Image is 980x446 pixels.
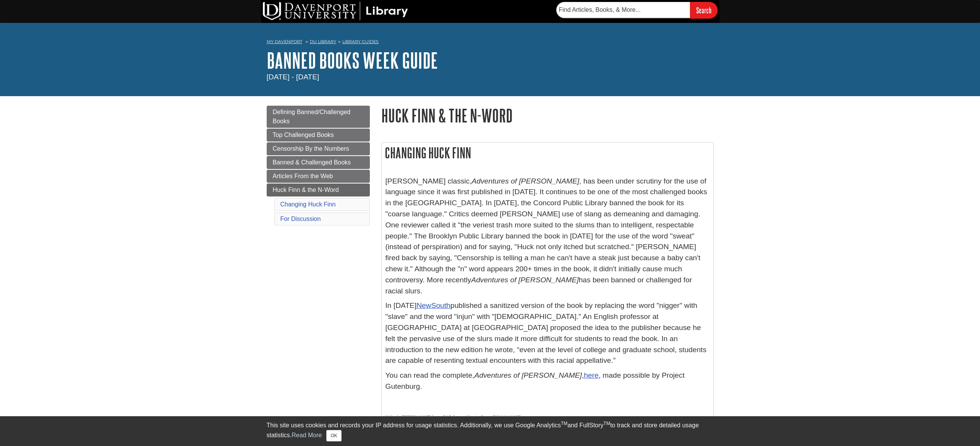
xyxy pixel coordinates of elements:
a: Censorship By the Numbers [267,142,370,155]
a: Articles From the Web [267,170,370,183]
div: This site uses cookies and records your IP address for usage statistics. Additionally, we use Goo... [267,421,714,441]
a: Read More [292,432,322,438]
button: Close [326,430,341,441]
a: here [584,371,598,379]
a: Top Challenged Books [267,129,370,142]
img: DU Library [263,2,408,20]
span: Defining Banned/Challenged Books [273,109,351,124]
sup: TM [604,421,610,426]
p: [PERSON_NAME] classic, , has been under scrutiny for the use of language since it was first publi... [386,176,709,297]
a: NewSouth [416,301,450,309]
p: You can read the complete, , , made possible by Project Gutenburg. [386,370,709,392]
em: Adventures of [PERSON_NAME] [471,276,579,284]
a: Library Guides [342,39,379,44]
span: Top Challenged Books [273,132,334,138]
p: In [DATE] published a sanitized version of the book by replacing the word "nigger" with "slave" a... [386,300,709,366]
a: [DOMAIN_NAME] [493,415,520,419]
a: Defining Banned/Challenged Books [267,106,370,128]
form: Searches DU Library's articles, books, and more [556,2,718,18]
a: Banned & Challenged Books [267,156,370,169]
a: Changing Huck Finn [280,201,336,208]
nav: breadcrumb [267,37,714,49]
span: [DATE] - [DATE] [267,73,319,81]
h1: Huck Finn & the N-Word [381,106,714,125]
em: Adventures of [PERSON_NAME] [474,371,582,379]
div: Guide Page Menu [267,106,370,227]
input: Search [690,2,718,18]
a: For Discussion [280,216,321,222]
em: Adventures of [PERSON_NAME] [472,177,580,185]
a: My Davenport [267,39,302,45]
span: Articles From the Web [273,173,333,179]
span: Banned & Challenged Books [273,159,351,166]
input: Find Articles, Books, & More... [556,2,690,18]
span: Huck Finn & the N-Word [273,187,339,193]
a: Huck Finn & the N-Word [267,184,370,196]
span: Censorship By the Numbers [273,145,349,152]
em: Written by [PERSON_NAME], former DU Reference Librarian; Source: [386,415,520,419]
a: Banned Books Week Guide [267,48,438,72]
sup: TM [561,421,567,426]
h2: Changing Huck Finn [382,143,713,163]
a: DU Library [310,39,336,44]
